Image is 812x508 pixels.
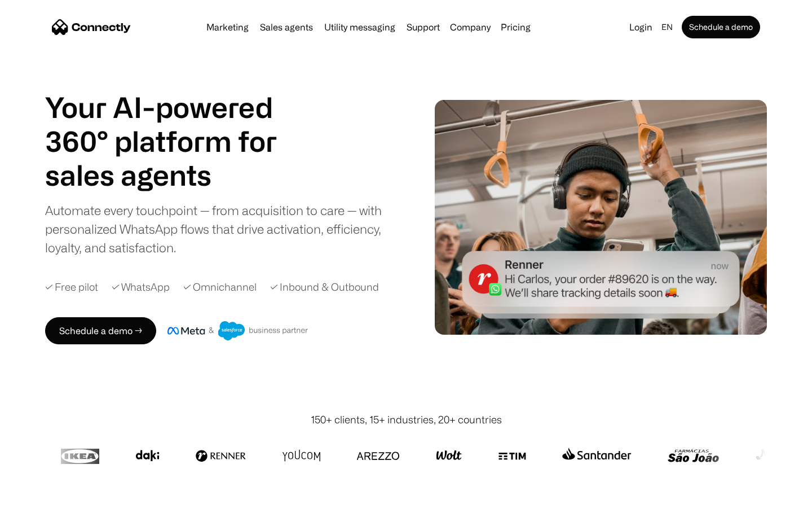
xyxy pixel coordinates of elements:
[45,158,304,192] div: 1 of 4
[23,488,68,504] ul: Language list
[45,201,400,257] div: Automate every touchpoint — from acquisition to care — with personalized WhatsApp flows that driv...
[45,158,304,192] h1: sales agents
[450,19,491,35] div: Company
[625,19,657,35] a: Login
[496,23,535,32] a: Pricing
[45,317,156,344] a: Schedule a demo →
[167,321,308,340] img: Meta and Salesforce business partner badge.
[402,23,444,32] a: Support
[45,158,304,192] div: carousel
[52,19,131,36] a: home
[320,23,400,32] a: Utility messaging
[183,279,257,295] div: ✓ Omnichannel
[270,279,379,295] div: ✓ Inbound & Outbound
[45,279,98,295] div: ✓ Free pilot
[112,279,170,295] div: ✓ WhatsApp
[202,23,253,32] a: Marketing
[11,487,68,504] aside: Language selected: English
[255,23,317,32] a: Sales agents
[657,19,679,35] div: en
[311,412,502,427] div: 150+ clients, 15+ industries, 20+ countries
[447,19,494,35] div: Company
[45,90,304,158] h1: Your AI-powered 360° platform for
[682,16,760,38] a: Schedule a demo
[661,19,673,35] div: en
